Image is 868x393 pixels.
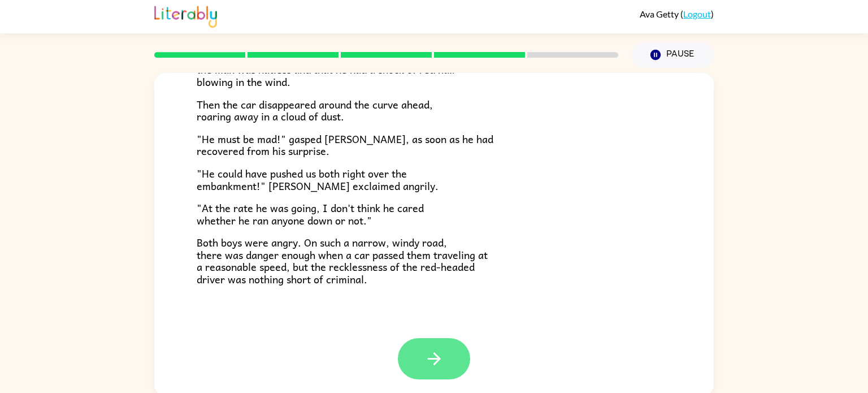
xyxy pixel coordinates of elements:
span: "He could have pushed us both right over the embankment!" [PERSON_NAME] exclaimed angrily. [197,165,439,194]
span: "At the rate he was going, I don't think he cared whether he ran anyone down or not." [197,200,424,228]
span: Both boys were angry. On such a narrow, windy road, there was danger enough when a car passed the... [197,234,488,287]
span: "He must be mad!" gasped [PERSON_NAME], as soon as he had recovered from his surprise. [197,131,493,159]
span: Ava Getty [640,8,680,19]
span: Then the car disappeared around the curve ahead, roaring away in a cloud of dust. [197,96,433,125]
button: Pause [632,42,714,68]
div: ( ) [640,8,714,19]
a: Logout [683,8,711,19]
img: Literably [154,3,217,28]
